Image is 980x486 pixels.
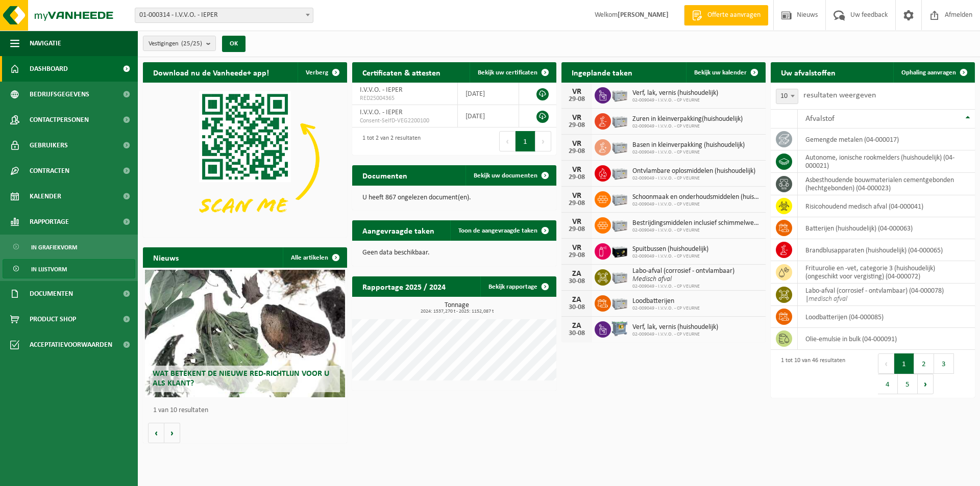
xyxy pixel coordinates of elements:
[31,260,67,279] span: In lijstvorm
[798,284,975,306] td: labo-afval (corrosief - ontvlambaar) (04-000078) |
[143,247,189,267] h2: Nieuws
[480,276,555,297] a: Bekijk rapportage
[686,62,765,83] a: Bekijk uw kalender
[567,166,587,174] div: VR
[567,252,587,259] div: 29-08
[611,242,628,259] img: PB-LB-0680-HPE-BK-11
[143,62,279,82] h2: Download nu de Vanheede+ app!
[357,309,556,314] span: 2024: 1537,270 t - 2025: 1152,087 t
[567,192,587,200] div: VR
[632,284,734,290] span: 02-009049 - I.V.V.O. - CP VEURNE
[567,296,587,304] div: ZA
[30,158,69,184] span: Contracten
[632,89,718,97] span: Verf, lak, vernis (huishoudelijk)
[632,149,745,156] span: 02-009049 - I.V.V.O. - CP VEURNE
[632,141,745,149] span: Basen in kleinverpakking (huishoudelijk)
[458,227,537,234] span: Toon de aangevraagde taken
[893,62,974,83] a: Ophaling aanvragen
[798,195,975,217] td: risicohoudend medisch afval (04-000041)
[222,36,246,52] button: OK
[567,174,587,181] div: 29-08
[894,353,914,374] button: 1
[918,374,934,394] button: Next
[135,8,313,22] span: 01-000314 - I.V.V.O. - IEPER
[611,294,628,311] img: PB-LB-0680-HPE-GY-11
[153,370,329,388] span: Wat betekent de nieuwe RED-richtlijn voor u als klant?
[611,320,628,337] img: PB-AP-0800-MET-02-01
[798,261,975,284] td: frituurolie en -vet, categorie 3 (huishoudelijk) (ongeschikt voor vergisting) (04-000072)
[567,88,587,96] div: VR
[776,89,798,104] span: 10
[611,216,628,233] img: PB-LB-0680-HPE-GY-11
[30,107,89,133] span: Contactpersonen
[298,62,346,83] button: Verberg
[30,56,68,82] span: Dashboard
[914,353,934,374] button: 2
[803,91,876,99] label: resultaten weergeven
[632,219,761,227] span: Bestrijdingsmiddelen inclusief schimmelwerende beschermingsmiddelen (huishoudeli...
[149,36,202,52] span: Vestigingen
[450,220,555,241] a: Toon de aangevraagde taken
[145,270,345,397] a: Wat betekent de nieuwe RED-richtlijn voor u als klant?
[567,226,587,233] div: 29-08
[465,165,555,186] a: Bekijk uw documenten
[567,244,587,252] div: VR
[499,131,516,151] button: Previous
[30,306,76,332] span: Product Shop
[352,276,456,296] h2: Rapportage 2025 / 2024
[611,112,628,129] img: PB-LB-0680-HPE-GY-11
[611,86,628,103] img: PB-LB-0680-HPE-GY-11
[632,275,672,283] i: Medisch afval
[901,69,956,76] span: Ophaling aanvragen
[684,5,768,25] a: Offerte aanvragen
[632,97,718,104] span: 02-009049 - I.V.V.O. - CP VEURNE
[798,306,975,328] td: loodbatterijen (04-000085)
[567,278,587,285] div: 30-08
[474,172,537,179] span: Bekijk uw documenten
[567,270,587,278] div: ZA
[618,11,669,19] strong: [PERSON_NAME]
[181,40,202,47] count: (25/25)
[611,164,628,181] img: PB-LB-0680-HPE-GY-11
[567,322,587,330] div: ZA
[798,150,975,173] td: autonome, ionische rookmelders (huishoudelijk) (04-000021)
[567,200,587,207] div: 29-08
[611,138,628,155] img: PB-LB-0680-HPE-GY-11
[352,220,445,240] h2: Aangevraagde taken
[632,167,755,175] span: Ontvlambare oplosmiddelen (huishoudelijk)
[632,297,700,305] span: Loodbatterijen
[705,10,763,20] span: Offerte aanvragen
[567,218,587,226] div: VR
[808,295,847,303] i: medisch afval
[30,209,69,235] span: Rapportage
[30,184,61,209] span: Kalender
[776,352,845,395] div: 1 tot 10 van 46 resultaten
[771,62,846,82] h2: Uw afvalstoffen
[632,123,743,130] span: 02-009049 - I.V.V.O. - CP VEURNE
[135,8,313,23] span: 01-000314 - I.V.V.O. - IEPER
[632,115,743,123] span: Zuren in kleinverpakking(huishoudelijk)
[30,82,89,107] span: Bedrijfsgegevens
[3,259,135,278] a: In lijstvorm
[153,407,342,414] p: 1 van 10 resultaten
[30,281,73,306] span: Documenten
[458,105,519,127] td: [DATE]
[878,374,898,394] button: 4
[798,173,975,195] td: asbesthoudende bouwmaterialen cementgebonden (hechtgebonden) (04-000023)
[357,130,421,152] div: 1 tot 2 van 2 resultaten
[516,131,535,151] button: 1
[632,175,755,182] span: 02-009049 - I.V.V.O. - CP VEURNE
[283,247,346,268] a: Alle artikelen
[352,62,451,82] h2: Certificaten & attesten
[30,31,61,56] span: Navigatie
[694,69,747,76] span: Bekijk uw kalender
[611,268,628,285] img: PB-LB-0680-HPE-GY-11
[470,62,555,83] a: Bekijk uw certificaten
[362,249,546,257] p: Geen data beschikbaar.
[632,201,761,208] span: 02-009049 - I.V.V.O. - CP VEURNE
[611,190,628,207] img: PB-LB-0680-HPE-GY-11
[567,330,587,337] div: 30-08
[561,62,643,82] h2: Ingeplande taken
[360,109,403,116] span: I.V.V.O. - IEPER
[632,193,761,201] span: Schoonmaak en onderhoudsmiddelen (huishoudelijk)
